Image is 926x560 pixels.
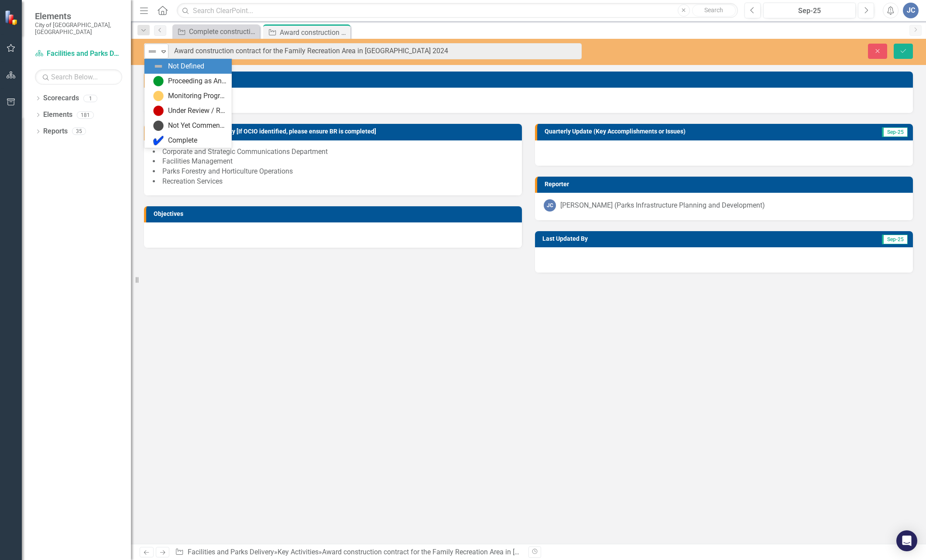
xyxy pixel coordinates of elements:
div: Sep-25 [766,6,853,16]
a: Facilities and Parks Delivery [188,548,274,556]
div: Complete [168,136,197,146]
span: Corporate and Strategic Communications Department [162,147,328,156]
div: [PERSON_NAME] (Parks Infrastructure Planning and Development) [560,201,765,211]
div: Proceeding as Anticipated [168,76,226,86]
h3: Department Interdependency [If OCIO identified, please ensure BR is completed] [154,128,518,135]
img: Monitoring Progress [153,91,164,101]
input: This field is required [168,43,582,59]
a: Reports [43,126,68,137]
div: 1 [83,95,97,102]
span: Recreation Services [162,177,223,185]
input: Search Below... [35,69,122,85]
a: Elements [43,110,72,120]
button: JC [903,3,919,18]
div: 181 [77,111,94,119]
h3: Last Updated By [542,236,773,242]
img: Proceeding as Anticipated [153,76,164,86]
div: Not Yet Commenced / On Hold [168,121,226,131]
a: Facilities and Parks Delivery [35,49,122,59]
h3: Objectives [154,211,518,217]
div: Complete construction of the City's first cricket field by Q2 2024 [189,26,257,37]
img: Not Defined [153,61,164,72]
div: 35 [72,128,86,135]
h3: Description [154,76,909,82]
input: Search ClearPoint... [177,3,738,18]
img: Under Review / Reassessment [153,106,164,116]
span: Facilities Management [162,157,233,165]
a: Key Activities [278,548,319,556]
a: Scorecards [43,93,79,103]
div: Monitoring Progress [168,91,226,101]
div: JC [544,199,556,212]
small: City of [GEOGRAPHIC_DATA], [GEOGRAPHIC_DATA] [35,21,122,36]
div: » » [175,547,522,557]
img: Complete [153,135,164,146]
img: Not Yet Commenced / On Hold [153,120,164,131]
div: Not Defined [168,61,204,72]
span: Sep-25 [882,235,908,244]
button: Sep-25 [763,3,856,18]
div: Open Intercom Messenger [896,530,917,551]
img: ClearPoint Strategy [4,10,20,25]
span: Parks Forestry and Horticulture Operations [162,167,293,175]
h3: Reporter [545,181,909,188]
span: Elements [35,11,122,21]
div: Award construction contract for the Family Recreation Area in [GEOGRAPHIC_DATA] 2024 [280,27,348,38]
img: Not Defined [147,46,158,57]
div: Under Review / Reassessment [168,106,226,116]
span: Search [704,7,723,14]
a: Complete construction of the City's first cricket field by Q2 2024 [175,26,257,37]
h3: Quarterly Update (Key Accomplishments or Issues) [545,128,851,135]
div: Award construction contract for the Family Recreation Area in [GEOGRAPHIC_DATA] 2024 [322,548,596,556]
span: Sep-25 [882,127,908,137]
button: Search [692,4,736,17]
